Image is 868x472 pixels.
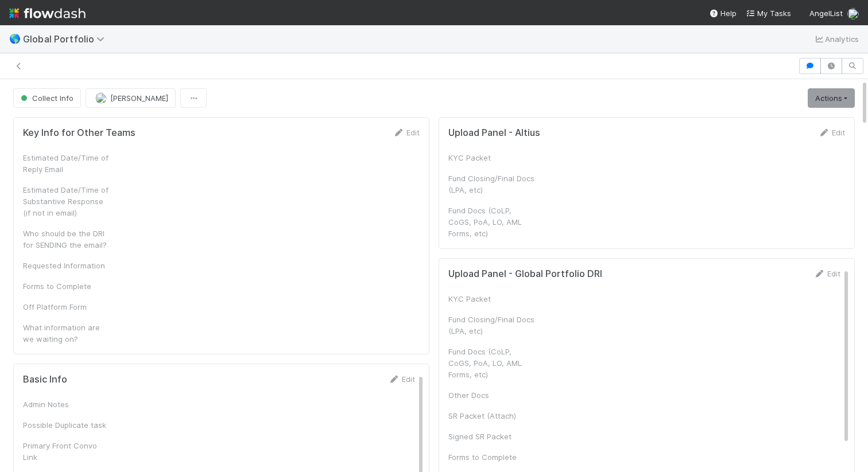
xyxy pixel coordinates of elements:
[23,419,109,431] div: Possible Duplicate task
[23,399,109,410] div: Admin Notes
[847,8,859,19] img: avatar_c584de82-e924-47af-9431-5c284c40472a.png
[23,260,109,271] div: Requested Information
[23,301,109,313] div: Off Platform Form
[23,374,67,385] h5: Basic Info
[813,269,840,278] a: Edit
[448,451,534,463] div: Forms to Complete
[23,322,109,345] div: What information are we waiting on?
[448,431,534,442] div: Signed SR Packet
[9,34,21,44] span: 🌎
[709,7,737,19] div: Help
[448,346,534,380] div: Fund Docs (CoLP, CoGS, PoA, LO, AML Forms, etc)
[448,314,534,337] div: Fund Closing/Final Docs (LPA, etc)
[746,7,791,19] a: My Tasks
[813,32,859,46] a: Analytics
[448,410,534,422] div: SR Packet (Attach)
[746,9,791,18] span: My Tasks
[393,128,420,137] a: Edit
[448,293,534,305] div: KYC Packet
[448,173,534,196] div: Fund Closing/Final Docs (LPA, etc)
[448,205,534,239] div: Fund Docs (CoLP, CoGS, PoA, LO, AML Forms, etc)
[809,9,843,18] span: AngelList
[23,33,110,45] span: Global Portfolio
[448,127,540,139] h5: Upload Panel - Altius
[448,389,534,401] div: Other Docs
[23,127,135,139] h5: Key Info for Other Teams
[818,128,845,137] a: Edit
[95,92,107,104] img: avatar_5106bb14-94e9-4897-80de-6ae81081f36d.png
[23,184,109,219] div: Estimated Date/Time of Substantive Response (if not in email)
[808,88,855,108] a: Actions
[23,152,109,175] div: Estimated Date/Time of Reply Email
[23,280,109,292] div: Forms to Complete
[86,88,176,108] button: [PERSON_NAME]
[448,268,602,280] h5: Upload Panel - Global Portfolio DRI
[23,228,109,251] div: Who should be the DRI for SENDING the email?
[9,3,86,23] img: logo-inverted-e16ddd16eac7371096b0.svg
[23,440,109,463] div: Primary Front Convo Link
[448,152,534,163] div: KYC Packet
[388,375,415,384] a: Edit
[110,93,168,103] span: [PERSON_NAME]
